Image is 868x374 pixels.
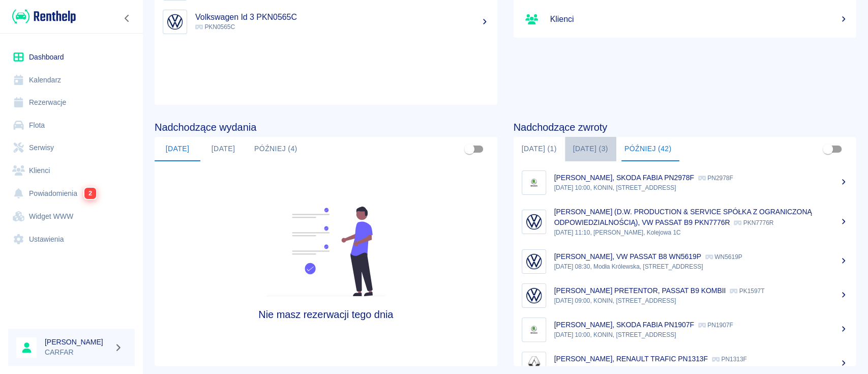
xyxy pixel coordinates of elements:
a: Image[PERSON_NAME] (D.W. PRODUCTION & SERVICE SPÓŁKA Z OGRANICZONĄ ODPOWIEDZIALNOŚCIĄ), VW PASSAT... [514,199,856,244]
a: Klienci [8,159,135,182]
span: Pokaż przypisane tylko do mnie [460,139,479,159]
img: Image [524,354,544,373]
h4: Nadchodzące zwroty [514,121,856,133]
p: [PERSON_NAME], RENAULT TRAFIC PN1313F [554,355,708,363]
p: PN1907F [698,322,733,329]
a: Ustawienia [8,228,135,251]
a: Image[PERSON_NAME], SKODA FABIA PN2978F PN2978F[DATE] 10:00, KONIN, [STREET_ADDRESS] [514,165,856,199]
h5: Klienci [550,14,848,24]
a: Dashboard [8,46,135,69]
img: Fleet [260,207,392,296]
a: Widget WWW [8,205,135,228]
a: ImageVolkswagen Id 3 PKN0565C PKN0565C [155,5,497,39]
p: [DATE] 08:30, Modła Królewska, [STREET_ADDRESS] [554,262,848,271]
p: [PERSON_NAME], SKODA FABIA PN2978F [554,174,694,182]
a: Image[PERSON_NAME] PRETENTOR, PASSAT B9 KOMBII PK1597T[DATE] 09:00, KONIN, [STREET_ADDRESS] [514,278,856,312]
button: [DATE] (1) [514,137,565,161]
p: PKN7776R [734,219,773,226]
a: Powiadomienia2 [8,182,135,205]
p: [DATE] 11:10, [PERSON_NAME], Kolejowa 1C [554,228,848,237]
img: Image [524,252,544,271]
button: [DATE] [200,137,246,161]
button: [DATE] [155,137,200,161]
p: [DATE] 09:00, KONIN, [STREET_ADDRESS] [554,296,848,305]
a: Flota [8,114,135,137]
p: PN2978F [698,175,733,182]
h4: Nie masz rezerwacji tego dnia [197,308,454,321]
h6: [PERSON_NAME] [45,337,110,347]
p: [PERSON_NAME] (D.W. PRODUCTION & SERVICE SPÓŁKA Z OGRANICZONĄ ODPOWIEDZIALNOŚCIĄ), VW PASSAT B9 P... [554,208,812,226]
a: Klienci [514,5,856,34]
a: Image[PERSON_NAME], VW PASSAT B8 WN5619P WN5619P[DATE] 08:30, Modła Królewska, [STREET_ADDRESS] [514,244,856,278]
button: Zwiń nawigację [119,12,135,25]
p: [PERSON_NAME], VW PASSAT B8 WN5619P [554,252,701,261]
img: Image [524,173,544,192]
a: Rezerwacje [8,91,135,114]
p: [DATE] 11:00, KONIN, [STREET_ADDRESS] [554,364,848,373]
a: Kalendarz [8,69,135,92]
img: Image [524,320,544,339]
span: 2 [84,188,96,199]
p: [DATE] 10:00, KONIN, [STREET_ADDRESS] [554,183,848,192]
p: [DATE] 10:00, KONIN, [STREET_ADDRESS] [554,330,848,339]
span: PKN0565C [195,23,235,31]
button: Później (4) [246,137,306,161]
img: Image [524,212,544,232]
button: Później (42) [616,137,680,161]
img: Image [524,286,544,305]
p: [PERSON_NAME] PRETENTOR, PASSAT B9 KOMBII [554,286,726,295]
a: Image[PERSON_NAME], SKODA FABIA PN1907F PN1907F[DATE] 10:00, KONIN, [STREET_ADDRESS] [514,312,856,347]
p: WN5619P [705,253,742,261]
p: PN1313F [712,356,747,363]
p: CARFAR [45,347,110,358]
p: [PERSON_NAME], SKODA FABIA PN1907F [554,321,694,329]
button: [DATE] (3) [565,137,616,161]
a: Renthelp logo [8,8,76,25]
p: PK1597T [730,287,764,295]
h4: Nadchodzące wydania [155,121,497,133]
img: Renthelp logo [12,8,76,25]
a: Serwisy [8,136,135,159]
img: Image [165,12,185,32]
h5: Volkswagen Id 3 PKN0565C [195,12,489,22]
span: Pokaż przypisane tylko do mnie [818,139,837,159]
